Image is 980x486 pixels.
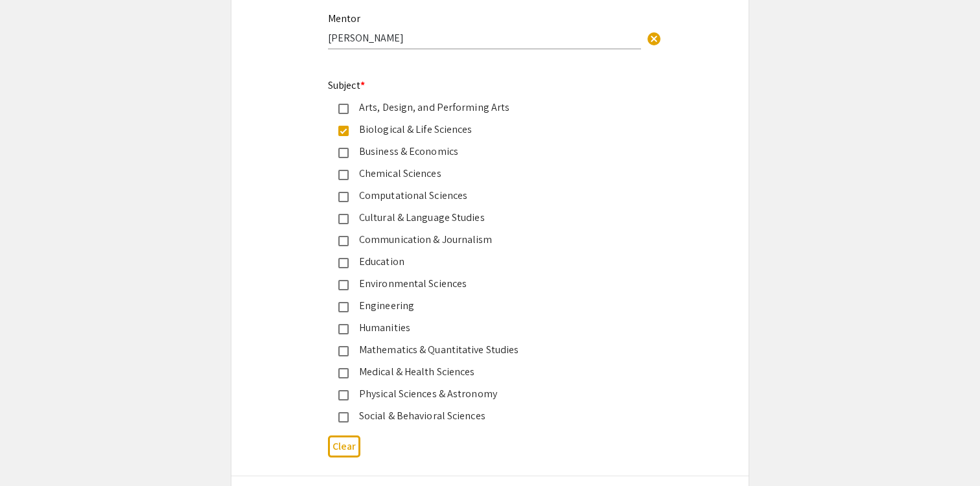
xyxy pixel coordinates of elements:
[349,386,621,402] div: Physical Sciences & Astronomy
[349,232,621,248] div: Communication & Journalism
[328,31,641,45] input: Type Here
[349,210,621,226] div: Cultural & Language Studies
[328,435,360,457] button: Clear
[10,428,55,476] iframe: Chat
[349,144,621,159] div: Business & Economics
[349,254,621,270] div: Education
[646,31,662,47] span: cancel
[349,122,621,137] div: Biological & Life Sciences
[328,78,365,92] mat-label: Subject
[349,166,621,181] div: Chemical Sciences
[349,342,621,358] div: Mathematics & Quantitative Studies
[641,25,667,51] button: Clear
[349,364,621,380] div: Medical & Health Sciences
[328,12,360,25] mat-label: Mentor
[349,188,621,203] div: Computational Sciences
[349,100,621,115] div: Arts, Design, and Performing Arts
[349,320,621,336] div: Humanities
[349,276,621,292] div: Environmental Sciences
[349,298,621,314] div: Engineering
[349,408,621,424] div: Social & Behavioral Sciences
